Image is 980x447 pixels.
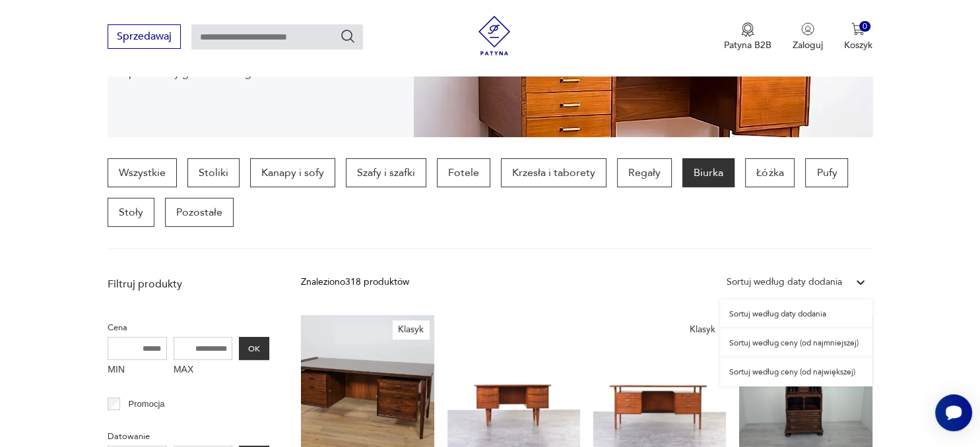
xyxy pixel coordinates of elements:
[793,39,823,51] p: Zaloguj
[793,22,823,51] button: Zaloguj
[165,198,234,227] a: Pozostałe
[801,22,814,36] img: Ikonka użytkownika
[805,158,848,187] a: Pufy
[851,22,865,36] img: Ikona koszyka
[108,429,269,444] p: Datowanie
[935,394,972,431] iframe: Smartsupp widget button
[720,357,872,386] div: Sortuj według ceny (od największej)
[727,275,842,289] div: Sortuj według daty dodania
[108,158,177,187] a: Wszystkie
[724,22,771,51] a: Ikona medaluPatyna B2B
[346,158,426,187] a: Szafy i szafki
[108,277,269,291] p: Filtruj produkty
[108,24,181,49] button: Sprzedawaj
[301,275,409,289] div: Znaleziono 318 produktów
[741,22,754,37] img: Ikona medalu
[724,39,771,51] p: Patyna B2B
[187,158,240,187] a: Stoliki
[720,299,872,328] div: Sortuj według daty dodania
[129,397,165,411] p: Promocja
[239,337,269,360] button: OK
[720,328,872,357] div: Sortuj według ceny (od najmniejszej)
[108,320,269,335] p: Cena
[724,22,771,51] button: Patyna B2B
[844,22,872,51] button: 0Koszyk
[859,21,870,32] div: 0
[108,198,154,227] a: Stoły
[474,16,514,55] img: Patyna - sklep z meblami i dekoracjami vintage
[844,39,872,51] p: Koszyk
[250,158,335,187] a: Kanapy i sofy
[617,158,672,187] a: Regały
[501,158,606,187] a: Krzesła i taborety
[745,158,795,187] a: Łóżka
[437,158,490,187] a: Fotele
[174,360,233,381] label: MAX
[340,28,356,44] button: Szukaj
[108,33,181,42] a: Sprzedawaj
[108,360,167,381] label: MIN
[682,158,735,187] a: Biurka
